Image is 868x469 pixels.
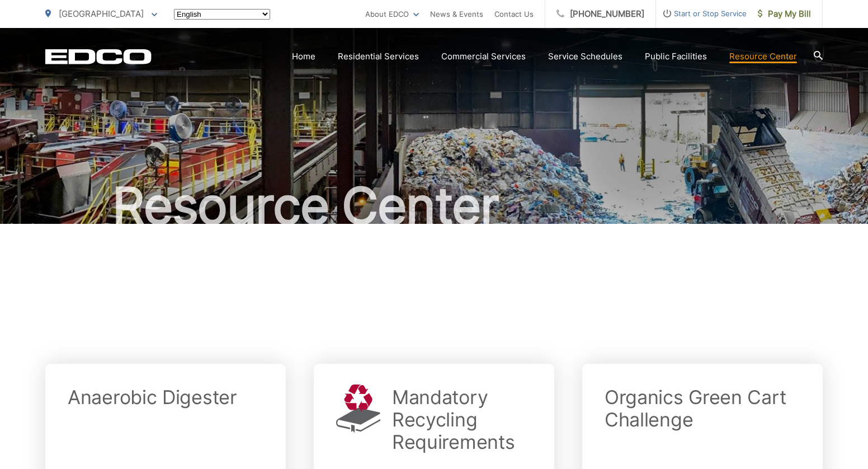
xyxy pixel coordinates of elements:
[45,49,152,64] a: EDCD logo. Return to the homepage.
[430,7,483,21] a: News & Events
[59,8,144,19] span: [GEOGRAPHIC_DATA]
[441,50,526,63] a: Commercial Services
[605,386,800,431] h2: Organics Green Cart Challenge
[292,50,315,63] a: Home
[494,7,534,21] a: Contact Us
[758,7,811,21] span: Pay My Bill
[338,50,419,63] a: Residential Services
[45,178,823,234] h1: Resource Center
[548,50,622,63] a: Service Schedules
[365,7,419,21] a: About EDCO
[729,50,797,63] a: Resource Center
[392,386,532,453] h2: Mandatory Recycling Requirements
[174,9,270,20] select: Select a language
[645,50,707,63] a: Public Facilities
[68,386,237,409] h2: Anaerobic Digester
